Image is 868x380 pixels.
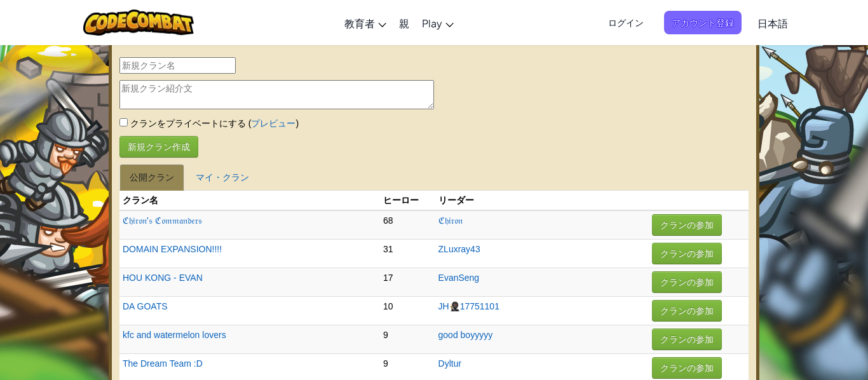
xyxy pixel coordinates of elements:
[123,358,203,369] a: The Dream Team :D
[380,210,435,240] td: 68
[123,244,222,254] a: DOMAIN EXPANSION!!!!
[251,118,295,128] a: プレビュー
[438,244,480,254] a: ZLuxray43
[123,301,168,311] a: DA GOATS
[416,6,460,40] a: Play
[422,17,442,30] span: Play
[186,164,259,191] a: マイ・クラン
[438,215,463,226] a: ℭ𝔥𝔦𝔯𝔬𝔫
[652,300,722,322] button: クランの参加
[600,11,651,34] button: ログイン
[435,191,649,210] th: リーダー
[652,357,722,379] button: クランの参加
[380,325,435,354] td: 9
[652,329,722,350] button: クランの参加
[119,191,380,210] th: クラン名
[123,330,226,340] a: kfc and watermelon lovers
[438,301,499,311] a: JH🥷🏿17751101
[83,10,194,36] img: CodeCombat logo
[438,273,480,283] a: EvanSeng
[652,271,722,293] button: クランの参加
[664,11,742,34] button: アカウント登録
[119,164,184,191] a: 公開クラン
[123,273,203,283] a: HOU KONG - EVAN
[380,240,435,268] td: 31
[295,118,299,128] span: )
[380,191,435,210] th: ヒーロー
[338,6,393,40] a: 教育者
[246,118,252,128] span: (
[128,118,246,128] span: クランをプライベートにする
[119,57,236,74] input: 新規クラン名
[757,17,788,30] span: 日本語
[380,268,435,297] td: 17
[652,214,722,236] button: クランの参加
[438,330,493,340] a: good boyyyyy
[380,297,435,325] td: 10
[438,358,462,369] a: Dyltur
[652,243,722,264] button: クランの参加
[751,6,794,40] a: 日本語
[393,6,416,40] a: 親
[123,215,202,226] a: ℭ𝔥𝔦𝔯𝔬𝔫'𝔰 ℭ𝔬𝔪𝔪𝔞𝔫𝔡𝔢𝔯𝔰
[119,136,198,158] button: 新規クラン作成
[344,17,375,30] span: 教育者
